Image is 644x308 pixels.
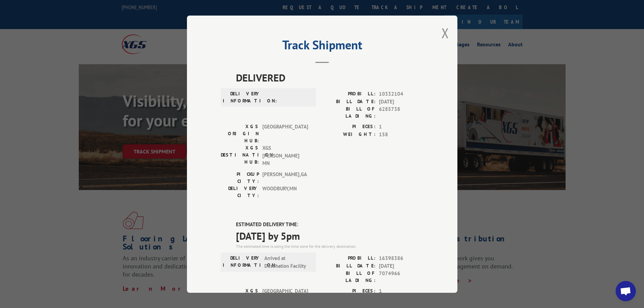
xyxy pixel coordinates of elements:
span: Arrived at Destination Facility [264,255,310,270]
span: [DATE] by 5pm [236,228,424,243]
span: WOODBURY , MN [262,185,308,199]
label: PROBILL: [322,90,376,98]
span: 16398386 [379,255,424,262]
span: 1 [379,123,424,131]
span: [DATE] [379,262,424,270]
label: ESTIMATED DELIVERY TIME: [236,220,424,228]
label: BILL DATE: [322,98,376,105]
label: PROBILL: [322,255,376,262]
button: Close modal [442,24,449,42]
span: [GEOGRAPHIC_DATA] [262,123,308,144]
div: The estimated time is using the time zone for the delivery destination. [236,243,424,250]
span: 1 [379,287,424,295]
label: DELIVERY CITY: [221,185,259,199]
span: 7074966 [379,270,424,284]
label: XGS DESTINATION HUB: [221,144,259,167]
div: Open chat [616,281,636,301]
label: PIECES: [322,123,376,131]
span: 10332104 [379,90,424,98]
label: BILL OF LADING: [322,270,376,284]
label: WEIGHT: [322,131,376,138]
label: DELIVERY INFORMATION: [223,90,261,104]
h2: Track Shipment [221,40,424,53]
span: [DATE] [379,98,424,105]
span: 158 [379,131,424,138]
label: PICKUP CITY: [221,170,259,185]
label: BILL OF LADING: [322,105,376,120]
span: XGS [PERSON_NAME] MN [262,144,308,167]
span: 6285738 [379,105,424,120]
span: DELIVERED [236,70,424,85]
label: DELIVERY INFORMATION: [223,255,261,270]
span: [PERSON_NAME] , GA [262,170,308,185]
label: BILL DATE: [322,262,376,270]
label: PIECES: [322,287,376,295]
label: XGS ORIGIN HUB: [221,123,259,144]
